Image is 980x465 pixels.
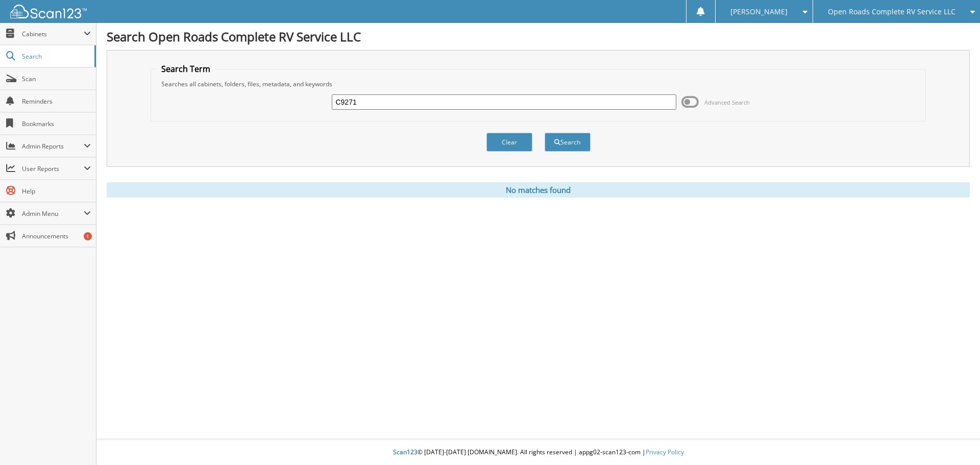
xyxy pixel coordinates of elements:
img: scan123-logo-white.svg [10,5,87,18]
button: Search [545,133,591,152]
span: Search [22,52,89,61]
iframe: Chat Widget [929,416,980,465]
a: Privacy Policy [646,448,684,456]
span: Help [22,187,91,195]
div: © [DATE]-[DATE] [DOMAIN_NAME]. All rights reserved | appg02-scan123-com | [96,440,980,465]
span: Cabinets [22,30,84,38]
div: Searches all cabinets, folders, files, metadata, and keywords [156,80,921,88]
span: User Reports [22,164,84,173]
span: Announcements [22,232,91,240]
span: [PERSON_NAME] [730,9,788,15]
span: Reminders [22,97,91,106]
span: Scan [22,75,91,83]
button: Clear [486,133,532,152]
span: Open Roads Complete RV Service LLC [828,9,955,15]
h1: Search Open Roads Complete RV Service LLC [107,28,970,45]
div: No matches found [107,182,970,198]
span: Scan123 [393,448,418,456]
div: 1 [84,232,92,240]
legend: Search Term [156,63,215,75]
span: Advanced Search [704,99,750,106]
span: Admin Reports [22,142,84,151]
span: Bookmarks [22,119,91,128]
span: Admin Menu [22,209,84,218]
